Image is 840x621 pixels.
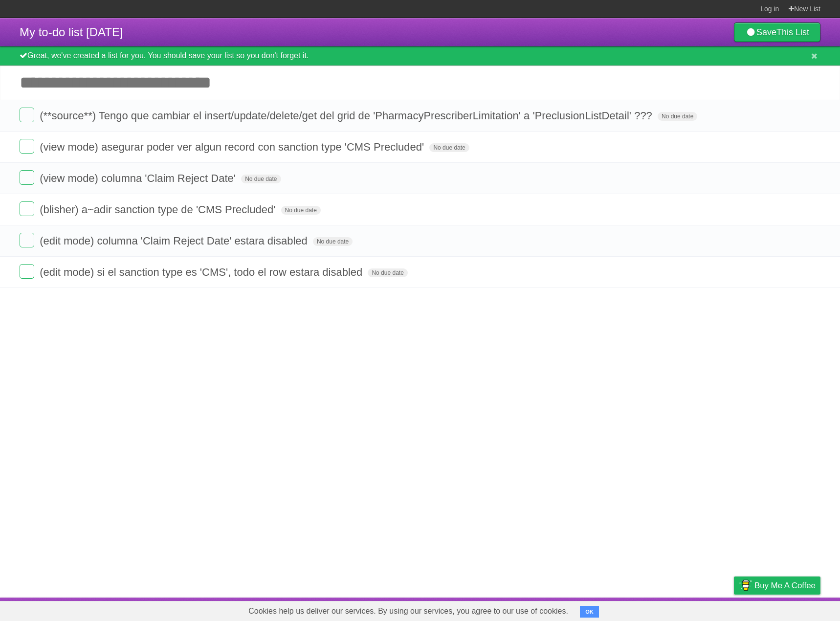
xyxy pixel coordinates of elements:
[734,22,820,42] a: SaveThis List
[40,141,426,153] span: (view mode) asegurar poder ver algun record con sanction type 'CMS Precluded'
[40,235,310,247] span: (edit mode) columna 'Claim Reject Date' estara disabled
[688,600,709,619] a: Terms
[40,110,655,122] span: (**source**) Tengo que cambiar el insert/update/delete/get del grid de 'PharmacyPrescriberLimitat...
[20,25,123,39] span: My to-do list [DATE]
[636,600,676,619] a: Developers
[241,175,281,183] span: No due date
[20,201,34,216] label: Done
[734,577,820,595] a: Buy me a coffee
[658,112,697,121] span: No due date
[20,264,34,279] label: Done
[759,600,820,619] a: Suggest a feature
[239,601,578,621] span: Cookies help us deliver our services. By using our services, you agree to our use of cookies.
[721,600,747,619] a: Privacy
[604,600,624,619] a: About
[40,172,238,184] span: (view mode) columna 'Claim Reject Date'
[429,143,469,152] span: No due date
[40,203,278,216] span: (blisher) a~adir sanction type de 'CMS Precluded'
[20,170,34,185] label: Done
[20,108,34,122] label: Done
[20,139,34,154] label: Done
[281,206,321,215] span: No due date
[40,266,365,278] span: (edit mode) si el sanction type es 'CMS', todo el row estara disabled
[739,577,752,594] img: Buy me a coffee
[776,27,809,37] b: This List
[313,237,353,246] span: No due date
[368,268,407,277] span: No due date
[580,606,599,618] button: OK
[20,233,34,247] label: Done
[754,577,816,594] span: Buy me a coffee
